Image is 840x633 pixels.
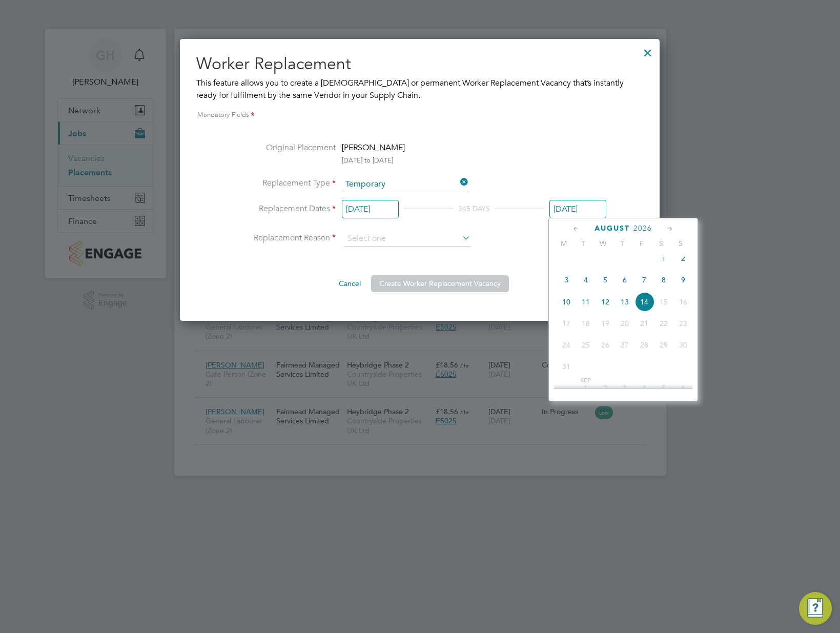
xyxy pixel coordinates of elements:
[673,249,693,268] span: 2
[233,233,336,243] label: Replacement Reason
[196,53,643,75] h2: Worker Replacement
[576,378,596,383] span: Sep
[557,357,576,376] span: 31
[615,378,634,398] span: 3
[634,335,654,355] span: 28
[576,314,596,333] span: 18
[654,292,673,312] span: 15
[615,270,634,290] span: 6
[673,270,693,290] span: 9
[612,239,632,248] span: T
[596,292,615,312] span: 12
[342,200,399,219] input: Select one
[196,110,643,121] div: Mandatory Fields
[233,177,336,190] label: Replacement Type
[596,335,615,355] span: 26
[615,314,634,333] span: 20
[557,335,576,355] span: 24
[595,224,630,233] span: August
[634,270,654,290] span: 7
[342,177,468,192] input: Select one
[342,142,405,153] span: [PERSON_NAME]
[233,202,336,219] label: Replacement Dates
[557,314,576,333] span: 17
[654,378,673,398] span: 5
[576,292,596,312] span: 11
[549,200,606,219] input: Select one
[557,292,576,312] span: 10
[573,239,593,248] span: T
[634,292,654,312] span: 14
[671,239,690,248] span: S
[673,314,693,333] span: 23
[344,231,470,247] input: Select one
[576,335,596,355] span: 25
[331,275,369,292] button: Cancel
[596,378,615,398] span: 2
[634,314,654,333] span: 21
[654,314,673,333] span: 22
[233,141,336,165] label: Original Placement
[651,239,671,248] span: S
[673,292,693,312] span: 16
[371,275,509,292] button: Create Worker Replacement Vacancy
[654,249,673,268] span: 1
[615,292,634,312] span: 13
[342,156,393,165] span: [DATE] to [DATE]
[673,378,693,398] span: 6
[654,335,673,355] span: 29
[453,202,495,215] div: 345 DAYS
[632,239,651,248] span: F
[799,592,832,625] button: Engage Resource Center
[654,270,673,290] span: 8
[615,335,634,355] span: 27
[673,335,693,355] span: 30
[596,270,615,290] span: 5
[196,77,643,101] div: This feature allows you to create a [DEMOGRAPHIC_DATA] or permanent Worker Replacement Vacancy th...
[634,378,654,398] span: 4
[554,239,573,248] span: M
[576,270,596,290] span: 4
[593,239,612,248] span: W
[596,314,615,333] span: 19
[633,224,652,233] span: 2026
[557,270,576,290] span: 3
[576,378,596,398] span: 1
